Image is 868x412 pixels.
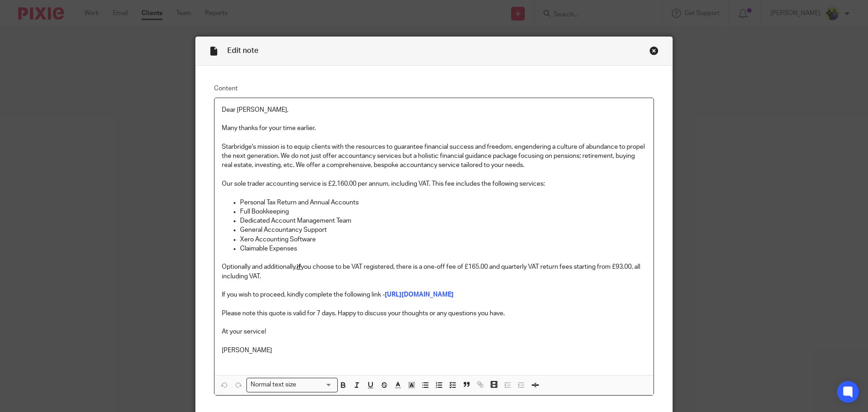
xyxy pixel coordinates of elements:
p: Personal Tax Return and Annual Accounts [240,198,646,207]
p: Optionally and additionally, you choose to be VAT registered, there is a one-off fee of £165.00 a... [222,262,646,281]
p: At your service! [222,327,646,336]
a: [URL][DOMAIN_NAME] [385,292,454,298]
span: Normal text size [249,380,298,390]
p: Please note this quote is valid for 7 days. Happy to discuss your thoughts or any questions you h... [222,309,646,318]
p: [PERSON_NAME] [222,346,646,355]
p: Dedicated Account Management Team [240,216,646,225]
p: If you wish to proceed, kindly complete the following link - [222,290,646,299]
u: if [297,264,301,270]
p: General Accountancy Support [240,225,646,235]
p: Dear [PERSON_NAME], [222,105,646,115]
p: Claimable Expenses [240,244,646,253]
div: Close this dialog window [649,46,659,55]
p: Full Bookkeeping [240,207,646,216]
div: Search for option [246,378,338,392]
input: Search for option [299,380,332,390]
p: Starbridge's mission is to equip clients with the resources to guarantee financial success and fr... [222,142,646,170]
label: Content [214,84,654,93]
span: Edit note [227,47,258,54]
p: Our sole trader accounting service is £2,160.00 per annum, including VAT. This fee includes the f... [222,179,646,188]
p: Many thanks for your time earlier. [222,124,646,133]
p: Xero Accounting Software [240,235,646,244]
